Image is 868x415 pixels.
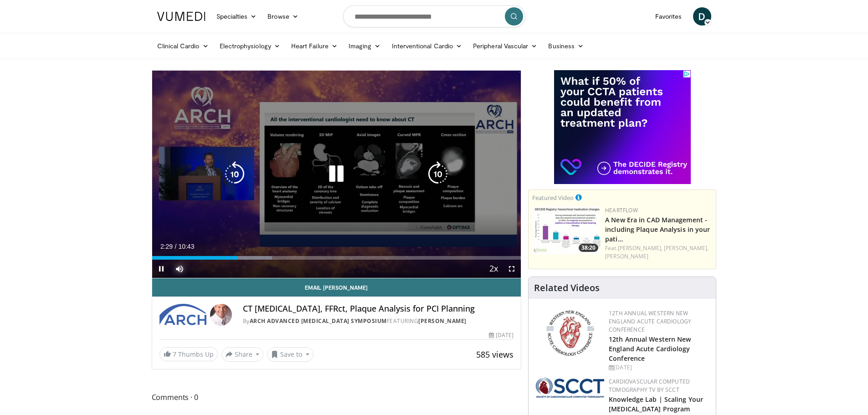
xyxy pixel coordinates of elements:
span: / [175,243,177,250]
button: Pause [152,260,170,278]
a: 12th Annual Western New England Acute Cardiology Conference [609,335,691,363]
img: Avatar [210,304,232,326]
img: 738d0e2d-290f-4d89-8861-908fb8b721dc.150x105_q85_crop-smart_upscale.jpg [532,206,601,254]
a: [PERSON_NAME], [664,244,709,252]
span: 2:29 [160,243,173,250]
video-js: Video Player [152,71,521,278]
span: 10:43 [178,243,194,250]
a: 7 Thumbs Up [159,347,218,361]
iframe: Advertisement [554,70,691,184]
a: Browse [262,7,304,26]
a: Peripheral Vascular [467,37,543,55]
a: Cardiovascular Computed Tomography TV by SCCT [609,378,690,394]
img: 51a70120-4f25-49cc-93a4-67582377e75f.png.150x105_q85_autocrop_double_scale_upscale_version-0.2.png [536,378,604,398]
button: Save to [267,347,313,362]
a: Heartflow [605,206,638,214]
a: A New Era in CAD Management - including Plaque Analysis in your pati… [605,215,710,243]
a: Electrophysiology [214,37,286,55]
span: 7 [173,350,176,359]
a: Business [543,37,589,55]
a: 12th Annual Western New England Acute Cardiology Conference [609,309,691,333]
span: Comments 0 [152,391,522,403]
span: 38:20 [579,244,598,252]
span: 585 views [476,349,514,360]
a: Favorites [650,7,688,26]
a: Knowledge Lab | Scaling Your [MEDICAL_DATA] Program [609,395,703,413]
a: Specialties [211,7,262,26]
h4: CT [MEDICAL_DATA], FFRct, Plaque Analysis for PCI Planning [243,304,514,314]
a: Email [PERSON_NAME] [152,278,521,297]
img: ARCH Advanced Revascularization Symposium [159,304,206,326]
a: Clinical Cardio [152,37,214,55]
a: Imaging [343,37,386,55]
button: Mute [170,260,189,278]
div: Progress Bar [152,256,521,260]
img: VuMedi Logo [157,12,205,21]
div: [DATE] [489,331,514,339]
a: Heart Failure [286,37,343,55]
a: [PERSON_NAME] [418,317,467,325]
a: ARCH Advanced [MEDICAL_DATA] Symposium [250,317,387,325]
button: Playback Rate [484,260,503,278]
button: Share [221,347,264,362]
a: [PERSON_NAME], [618,244,663,252]
div: Feat. [605,244,712,261]
a: 38:20 [532,206,601,254]
input: Search topics, interventions [343,5,525,27]
img: 0954f259-7907-4053-a817-32a96463ecc8.png.150x105_q85_autocrop_double_scale_upscale_version-0.2.png [545,309,596,357]
small: Featured Video [532,194,574,202]
a: [PERSON_NAME] [605,252,648,260]
a: D [693,7,711,26]
a: Interventional Cardio [386,37,468,55]
div: [DATE] [609,364,709,372]
button: Fullscreen [503,260,521,278]
h4: Related Videos [534,282,600,293]
div: By FEATURING [243,317,514,325]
